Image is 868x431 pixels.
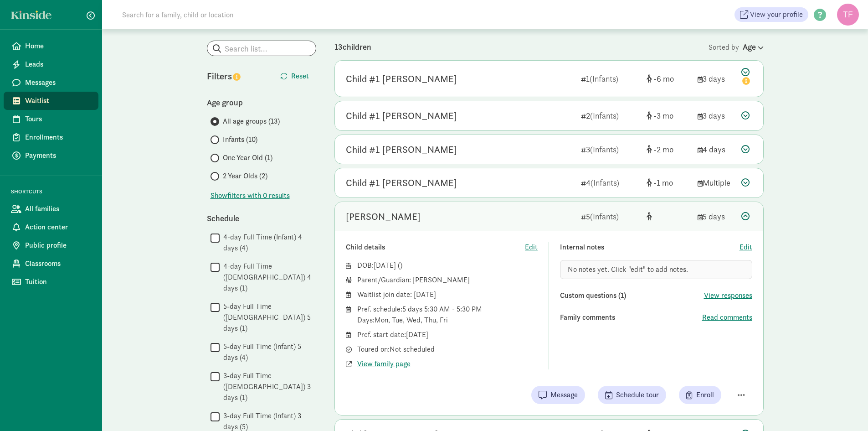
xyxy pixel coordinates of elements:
div: 1 [581,73,639,85]
div: [object Object] [647,109,690,122]
div: Child #1 Nelson [346,109,457,123]
a: Public profile [4,236,98,254]
div: Family comments [560,312,702,323]
a: Home [4,37,98,55]
span: Read comments [702,312,752,323]
label: 5-day Full Time ([DEMOGRAPHIC_DATA]) 5 days (1) [220,301,316,334]
span: Waitlist [25,95,91,106]
button: Message [531,386,585,404]
a: Tours [4,110,98,128]
span: Reset [291,71,309,82]
a: Tuition [4,273,98,291]
span: All families [25,203,91,214]
a: Classrooms [4,254,98,273]
div: 2 [581,109,639,122]
div: 5 [581,210,639,223]
div: Multiple [698,177,734,189]
span: -6 [653,73,674,84]
label: 4-day Full Time (Infant) 4 days (4) [220,232,316,254]
button: Edit [740,242,752,253]
div: 3 days [698,73,734,85]
span: (Infants) [590,73,618,84]
div: 3 [581,143,639,156]
div: 4 [581,177,639,189]
span: -3 [653,110,673,121]
span: One Year Old (1) [223,152,272,163]
div: Child #1 Keller [346,72,457,86]
a: Action center [4,218,98,236]
span: Enroll [696,389,714,400]
div: Age group [207,96,316,109]
div: Internal notes [560,242,740,253]
span: Tuition [25,276,91,287]
div: Pref. start date: [DATE] [357,329,538,340]
span: (Infants) [590,211,619,222]
input: Search list... [207,41,316,56]
span: Home [25,41,91,52]
span: (Infants) [590,144,619,155]
div: Sorted by [709,41,764,53]
button: Edit [525,242,538,253]
div: Bailey Hogen [346,209,421,224]
div: [object Object] [647,143,690,156]
span: All age groups (13) [223,116,280,127]
label: 4-day Full Time ([DEMOGRAPHIC_DATA]) 4 days (1) [220,261,316,294]
a: Messages [4,73,98,92]
label: 5-day Full Time (Infant) 5 days (4) [220,341,316,363]
button: View responses [704,290,752,301]
div: Toured on: Not scheduled [357,344,538,355]
div: Schedule [207,212,316,224]
span: Schedule tour [616,389,659,400]
span: No notes yet. Click "edit" to add notes. [568,265,688,274]
div: Pref. schedule: 5 days 5:30 AM - 5:30 PM Days: Mon, Tue, Wed, Thu, Fri [357,304,538,326]
div: 4 days [698,143,734,156]
a: Leads [4,55,98,73]
div: Child details [346,242,525,253]
button: View family page [357,358,411,369]
a: Waitlist [4,92,98,110]
a: All families [4,200,98,218]
span: Enrollments [25,132,91,143]
span: Classrooms [25,258,91,269]
span: [DATE] [374,260,396,270]
a: Payments [4,146,98,165]
span: Payments [25,150,91,161]
div: 3 days [698,109,734,122]
div: 5 days [698,210,734,223]
span: (Infants) [590,110,619,121]
div: Child #1 Birkel [346,142,457,157]
span: Tours [25,114,91,125]
span: (Infants) [591,177,619,188]
div: [object Object] [647,177,690,189]
span: Leads [25,59,91,70]
div: DOB: ( ) [357,260,538,271]
span: Message [550,389,578,400]
a: Enrollments [4,128,98,146]
span: Messages [25,77,91,88]
button: Showfilters with 0 results [211,190,290,201]
button: Schedule tour [598,386,666,404]
div: Filters [207,69,262,83]
div: Custom questions (1) [560,290,704,301]
span: Show filters with 0 results [211,190,290,201]
span: 2 Year Olds (2) [223,171,267,182]
div: Parent/Guardian: [PERSON_NAME] [357,275,538,286]
div: [object Object] [647,210,690,223]
iframe: Chat Widget [822,387,868,431]
div: Child #1 Twardokus [346,176,457,190]
label: 3-day Full Time ([DEMOGRAPHIC_DATA]) 3 days (1) [220,370,316,403]
button: Reset [273,67,316,85]
span: View your profile [750,9,803,20]
span: Action center [25,222,91,233]
a: View your profile [734,7,808,22]
input: Search for a family, child or location [117,5,372,24]
button: Enroll [679,386,721,404]
span: -2 [653,144,673,155]
div: 13 children [334,41,709,53]
span: Public profile [25,240,91,251]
